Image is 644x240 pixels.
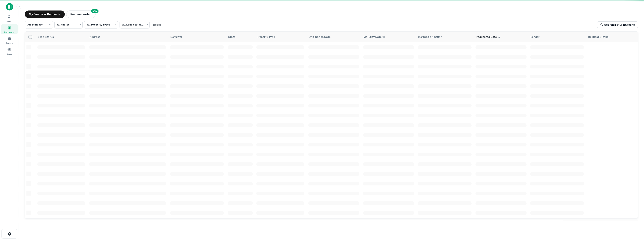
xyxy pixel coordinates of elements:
th: Request Status [586,32,638,42]
a: Borrowers [1,24,18,34]
th: Mortgage Amount [416,32,473,42]
span: Address [90,35,105,39]
span: Maturity dates displayed may be estimated. Please contact the lender for the most accurate maturi... [363,35,390,39]
span: Mortgage Amount [418,35,447,39]
div: All Statuses [25,20,53,30]
span: Request Status [588,35,614,39]
span: Borrowers [4,31,14,34]
a: Search [1,13,18,23]
span: Lead Status [38,35,59,39]
button: Recommended [66,10,96,18]
div: All States [54,20,83,30]
div: Maturity dates displayed may be estimated. Please contact the lender for the most accurate maturi... [363,35,385,39]
span: Contacts [6,41,13,44]
a: Contacts [1,35,18,45]
span: Lender [530,35,544,39]
span: Saved [7,52,12,55]
span: Property Type [257,35,280,39]
th: Origination Date [306,32,361,42]
div: NEW [91,9,99,13]
span: Borrower [170,35,187,39]
span: Search [6,20,13,23]
span: Requested Date [476,35,502,39]
button: My Borrower Requests [25,10,65,18]
a: Saved [1,46,18,56]
div: All Lead Statuses [120,20,150,30]
th: Property Type [254,32,306,42]
th: Requested Date [474,32,528,42]
button: All Property Types [84,21,118,28]
a: Search maturing loans [597,21,638,28]
button: Reset [151,21,163,28]
th: Lead Status [35,32,87,42]
span: State [228,35,240,39]
th: Address [87,32,168,42]
span: Origination Date [309,35,335,39]
th: Lender [528,32,586,42]
th: Maturity dates displayed may be estimated. Please contact the lender for the most accurate maturi... [361,32,416,42]
img: capitalize-icon.png [6,3,13,10]
iframe: Chat Widget [625,210,644,228]
h6: Maturity Date [363,35,381,39]
th: State [226,32,255,42]
th: Borrower [168,32,226,42]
